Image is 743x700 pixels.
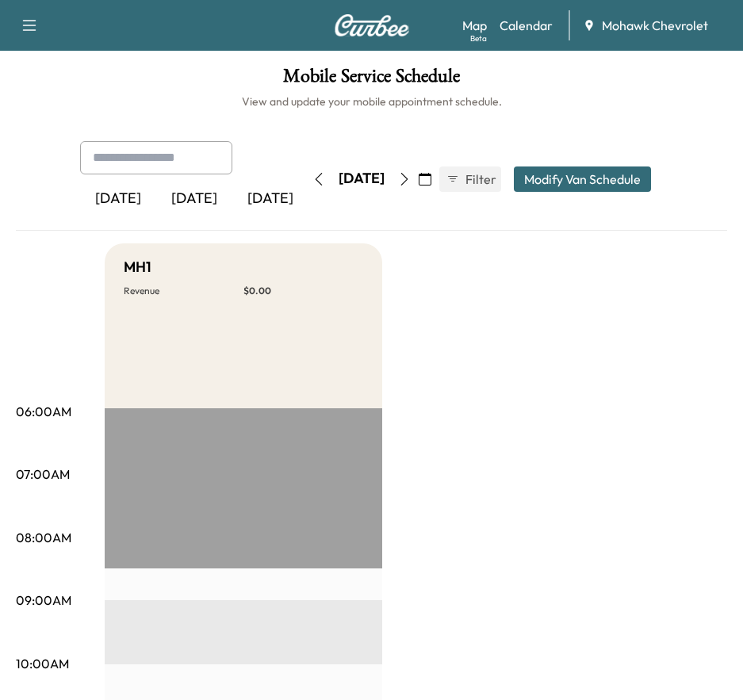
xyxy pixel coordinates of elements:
[16,654,69,673] p: 10:00AM
[439,166,501,192] button: Filter
[16,465,70,484] p: 07:00AM
[334,14,410,36] img: Curbee Logo
[339,169,385,189] div: [DATE]
[124,256,151,278] h5: MH1
[156,181,232,217] div: [DATE]
[243,285,363,297] p: $ 0.00
[602,16,708,35] span: Mohawk Chevrolet
[16,591,71,610] p: 09:00AM
[470,33,487,44] div: Beta
[16,402,71,421] p: 06:00AM
[462,16,487,35] a: MapBeta
[124,285,243,297] p: Revenue
[514,166,651,192] button: Modify Van Schedule
[16,94,727,109] h6: View and update your mobile appointment schedule.
[16,67,727,94] h1: Mobile Service Schedule
[232,181,308,217] div: [DATE]
[80,181,156,217] div: [DATE]
[465,170,494,189] span: Filter
[500,16,553,35] a: Calendar
[16,528,71,547] p: 08:00AM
